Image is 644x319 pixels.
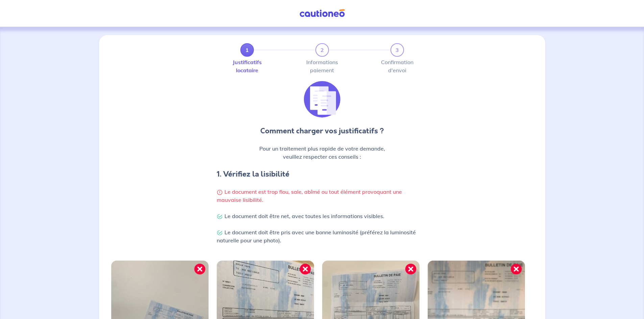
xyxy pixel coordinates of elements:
label: Informations paiement [315,59,329,73]
p: Le document est trop flou, sale, abîmé ou tout élément provoquant une mauvaise lisibilité. [217,188,428,204]
label: Confirmation d'envoi [390,59,404,73]
h4: 1. Vérifiez la lisibilité [217,169,428,180]
img: Cautioneo [297,9,348,18]
img: Warning [217,189,223,195]
img: Check [217,230,223,236]
p: Le document doit être net, avec toutes les informations visibles. Le document doit être pris avec... [217,212,428,244]
img: illu_list_justif.svg [304,81,340,117]
p: Pour un traitement plus rapide de votre demande, veuillez respecter ces conseils : [217,144,428,161]
img: Check [217,214,223,220]
label: Justificatifs locataire [240,59,254,73]
a: 1 [240,43,254,57]
p: Comment charger vos justificatifs ? [217,126,428,136]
